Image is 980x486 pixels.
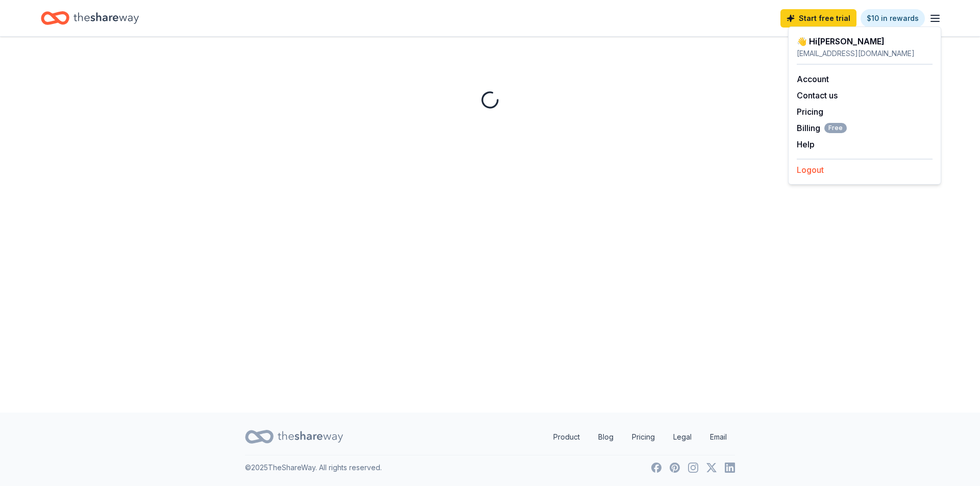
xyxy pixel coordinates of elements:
div: [EMAIL_ADDRESS][DOMAIN_NAME] [797,47,933,60]
span: Billing [797,122,847,134]
button: BillingFree [797,122,847,134]
a: Email [702,427,735,447]
a: Start free trial [780,9,856,28]
p: © 2025 TheShareWay. All rights reserved. [245,462,382,474]
a: Home [41,6,139,30]
div: 👋 Hi [PERSON_NAME] [797,35,933,47]
a: Pricing [797,107,823,117]
a: Product [545,427,588,447]
button: Help [797,138,815,150]
a: Pricing [624,427,663,447]
a: Blog [590,427,622,447]
nav: quick links [545,427,735,447]
a: $10 in rewards [861,9,925,28]
button: Logout [797,164,824,176]
a: Legal [665,427,700,447]
a: Account [797,74,829,84]
button: Contact us [797,89,838,101]
span: Free [824,123,847,133]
